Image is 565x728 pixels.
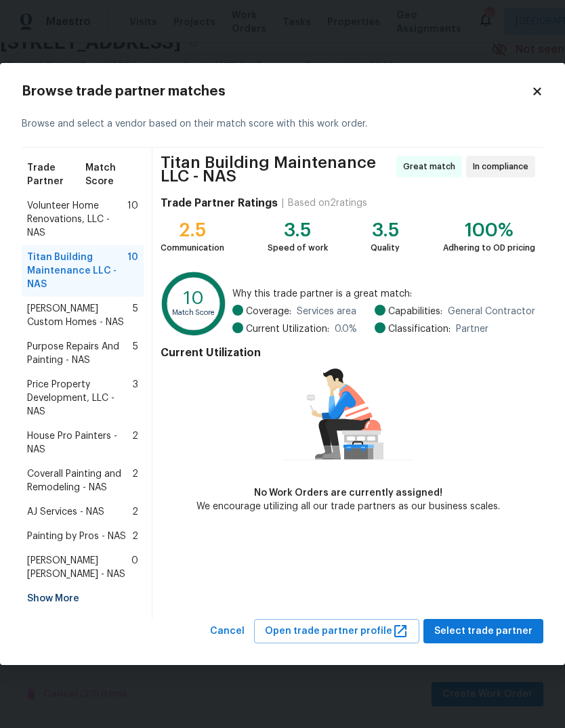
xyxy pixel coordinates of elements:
span: In compliance [473,160,534,173]
span: Select trade partner [434,623,532,640]
button: Cancel [205,619,250,644]
span: Trade Partner [27,161,85,188]
span: [PERSON_NAME] [PERSON_NAME] - NAS [27,554,131,581]
span: Titan Building Maintenance LLC - NAS [27,251,127,291]
div: | [278,196,288,210]
span: 2 [132,467,138,494]
div: Browse and select a vendor based on their match score with this work order. [22,101,543,148]
span: Titan Building Maintenance LLC - NAS [161,156,392,183]
span: Price Property Development, LLC - NAS [27,378,133,419]
div: We encourage utilizing all our trade partners as our business scales. [196,500,500,513]
span: Why this trade partner is a great match: [232,287,535,301]
text: Match Score [172,309,215,316]
span: 5 [133,302,138,329]
text: 10 [184,288,204,307]
div: 2.5 [161,223,224,237]
span: AJ Services - NAS [27,505,104,519]
span: Match Score [85,161,138,188]
div: Communication [161,241,224,255]
div: Adhering to OD pricing [443,241,535,255]
span: Cancel [210,623,245,640]
h4: Trade Partner Ratings [161,196,278,210]
span: 0.0 % [335,322,357,336]
span: Coverage: [246,305,291,318]
div: Quality [371,241,400,255]
span: Services area [297,305,356,318]
span: 2 [132,530,138,543]
span: Coverall Painting and Remodeling - NAS [27,467,132,494]
span: General Contractor [448,305,535,318]
div: 3.5 [268,223,328,237]
span: Partner [456,322,488,336]
span: 10 [127,251,138,291]
span: Open trade partner profile [265,623,409,640]
div: 3.5 [371,223,400,237]
span: Painting by Pros - NAS [27,530,126,543]
span: Current Utilization: [246,322,329,336]
span: Capabilities: [388,305,442,318]
button: Open trade partner profile [254,619,419,644]
button: Select trade partner [423,619,543,644]
span: 10 [127,199,138,240]
span: Great match [403,160,461,173]
span: 5 [133,340,138,367]
span: 2 [132,429,138,456]
span: Purpose Repairs And Painting - NAS [27,340,133,367]
h4: Current Utilization [161,346,535,360]
span: Volunteer Home Renovations, LLC - NAS [27,199,127,240]
div: Speed of work [268,241,328,255]
div: 100% [443,223,535,237]
span: 3 [133,378,138,419]
div: No Work Orders are currently assigned! [196,486,500,500]
span: Classification: [388,322,451,336]
div: Based on 2 ratings [288,196,367,210]
h2: Browse trade partner matches [22,85,531,98]
span: 0 [131,554,138,581]
span: [PERSON_NAME] Custom Homes - NAS [27,302,133,329]
div: Show More [22,586,144,611]
span: 2 [132,505,138,519]
span: House Pro Painters - NAS [27,429,132,456]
